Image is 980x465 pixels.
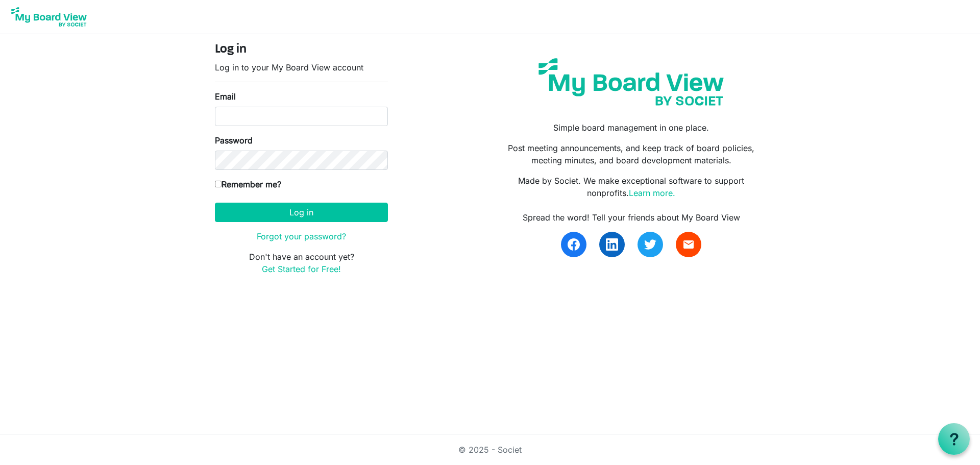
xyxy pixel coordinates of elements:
div: Spread the word! Tell your friends about My Board View [498,211,765,224]
img: facebook.svg [568,238,580,251]
img: twitter.svg [644,238,656,251]
a: Learn more. [629,188,675,198]
span: email [682,238,695,251]
a: © 2025 - Societ [458,445,522,455]
p: Simple board management in one place. [498,121,765,134]
button: Log in [215,203,388,222]
input: Remember me? [215,181,222,187]
label: Email [215,90,236,103]
h4: Log in [215,42,388,57]
img: My Board View Logo [8,4,90,30]
a: email [676,232,701,257]
img: linkedin.svg [606,238,618,251]
a: Forgot your password? [257,231,346,241]
p: Don't have an account yet? [215,251,388,275]
p: Post meeting announcements, and keep track of board policies, meeting minutes, and board developm... [498,142,765,166]
p: Log in to your My Board View account [215,61,388,74]
p: Made by Societ. We make exceptional software to support nonprofits. [498,175,765,199]
a: Get Started for Free! [262,264,341,274]
label: Password [215,134,253,146]
label: Remember me? [215,178,281,190]
img: my-board-view-societ.svg [531,51,731,113]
